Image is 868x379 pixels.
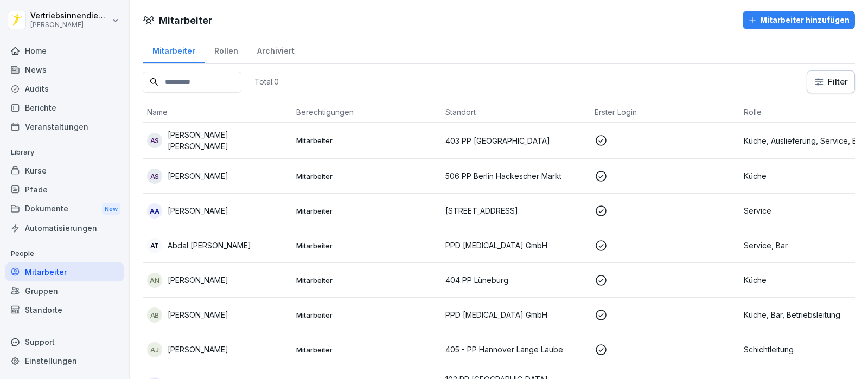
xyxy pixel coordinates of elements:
p: Mitarbeiter [296,206,437,216]
a: Berichte [5,98,124,117]
a: Mitarbeiter [143,36,205,63]
p: Vertriebsinnendienst [30,11,110,21]
div: AA [147,203,162,219]
th: Name [143,102,292,123]
div: AS [147,133,162,148]
a: DokumenteNew [5,199,124,219]
div: AJ [147,342,162,357]
h1: Mitarbeiter [159,13,212,28]
p: [PERSON_NAME] [168,274,228,286]
div: AN [147,273,162,288]
a: News [5,60,124,79]
a: Mitarbeiter [5,262,124,281]
p: People [5,245,124,262]
p: Mitarbeiter [296,241,437,250]
a: Standorte [5,300,124,319]
p: [PERSON_NAME] [PERSON_NAME] [168,129,288,152]
th: Standort [441,102,590,123]
p: PPD [MEDICAL_DATA] GmbH [445,309,586,320]
a: Einstellungen [5,351,124,370]
a: Automatisierungen [5,219,124,237]
div: AS [147,169,162,184]
p: [PERSON_NAME] [168,170,228,182]
a: Gruppen [5,281,124,300]
p: 404 PP Lüneburg [445,274,586,286]
a: Veranstaltungen [5,117,124,136]
button: Mitarbeiter hinzufügen [743,11,855,29]
p: Mitarbeiter [296,171,437,181]
div: Support [5,332,124,351]
p: [PERSON_NAME] [168,309,228,320]
th: Berechtigungen [292,102,441,123]
a: Home [5,41,124,60]
p: Total: 0 [254,76,279,87]
a: Audits [5,79,124,98]
p: [PERSON_NAME] [168,205,228,216]
div: Filter [814,76,848,87]
p: Mitarbeiter [296,136,437,145]
p: Mitarbeiter [296,345,437,355]
p: [PERSON_NAME] [168,344,228,355]
th: Erster Login [590,102,739,123]
p: Mitarbeiter [296,310,437,320]
p: 403 PP [GEOGRAPHIC_DATA] [445,135,586,146]
p: Library [5,144,124,161]
p: Abdal [PERSON_NAME] [168,240,251,251]
p: PPD [MEDICAL_DATA] GmbH [445,240,586,251]
div: AB [147,307,162,323]
a: Pfade [5,180,124,199]
p: [PERSON_NAME] [30,21,110,29]
div: AT [147,238,162,253]
button: Filter [807,71,854,93]
div: New [102,203,120,215]
p: Mitarbeiter [296,275,437,285]
div: Mitarbeiter hinzufügen [748,14,850,26]
a: Rollen [205,36,247,63]
a: Archiviert [247,36,304,63]
p: [STREET_ADDRESS] [445,205,586,216]
div: Dokumente [5,199,124,219]
p: 405 - PP Hannover Lange Laube [445,344,586,355]
p: 506 PP Berlin Hackescher Markt [445,170,586,182]
a: Kurse [5,161,124,180]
